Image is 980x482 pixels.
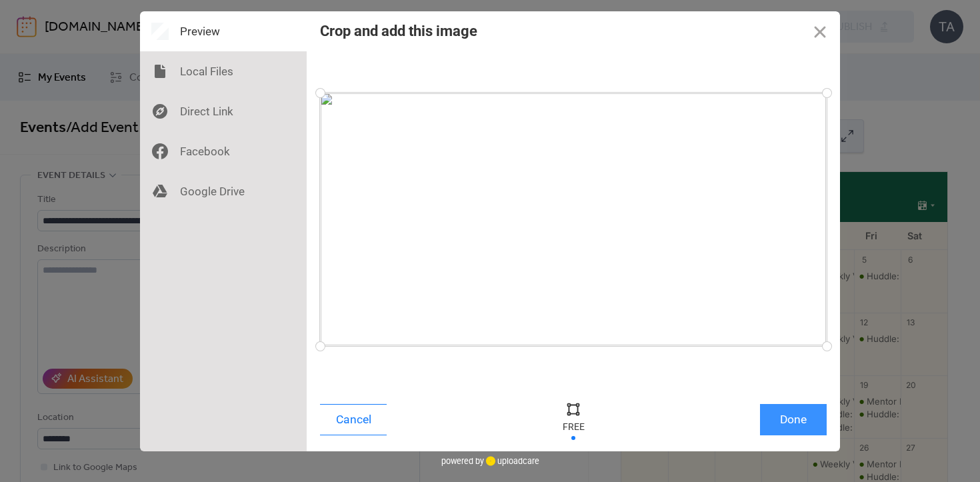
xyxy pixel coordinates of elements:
[140,51,307,91] div: Local Files
[484,456,539,466] a: uploadcare
[140,91,307,131] div: Direct Link
[800,11,840,51] button: Close
[140,131,307,171] div: Facebook
[320,23,477,39] div: Crop and add this image
[140,11,307,51] div: Preview
[760,404,827,435] button: Done
[140,171,307,211] div: Google Drive
[320,404,387,435] button: Cancel
[441,451,539,471] div: powered by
